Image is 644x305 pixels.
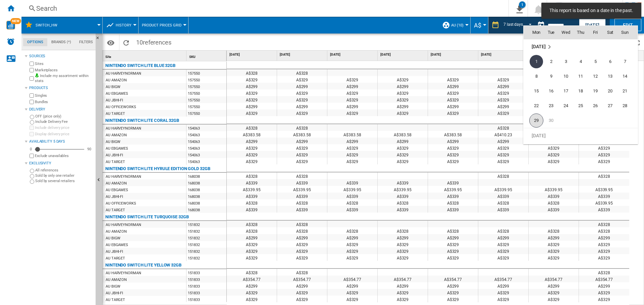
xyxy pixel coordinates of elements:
[618,69,638,84] td: Sunday September 14 2025
[544,70,558,83] span: 9
[574,84,587,98] span: 18
[524,98,544,113] td: Monday September 22 2025
[589,70,602,83] span: 12
[532,44,545,49] span: [DATE]
[573,69,588,84] td: Thursday September 11 2025
[618,55,632,68] span: 7
[573,26,588,39] th: Thu
[524,26,638,144] md-calendar: Calendar
[574,55,587,68] span: 4
[603,99,617,112] span: 27
[524,84,544,98] td: Monday September 15 2025
[544,84,558,98] td: Tuesday September 16 2025
[603,55,617,68] span: 6
[603,26,618,39] th: Sat
[618,70,632,83] span: 14
[574,70,587,83] span: 11
[603,84,618,98] td: Saturday September 20 2025
[529,113,543,128] span: 29
[524,69,544,84] td: Monday September 8 2025
[618,98,638,113] td: Sunday September 28 2025
[524,54,638,69] tr: Week 1
[524,39,638,54] td: September 2025
[559,99,573,112] span: 24
[544,55,558,68] span: 2
[544,113,558,128] td: Tuesday September 30 2025
[574,99,587,112] span: 25
[524,39,638,54] tr: Week undefined
[530,70,543,83] span: 8
[618,26,638,39] th: Sun
[558,69,573,84] td: Wednesday September 10 2025
[559,70,573,83] span: 10
[544,69,558,84] td: Tuesday September 9 2025
[558,54,573,69] td: Wednesday September 3 2025
[618,54,638,69] td: Sunday September 7 2025
[530,99,543,112] span: 22
[573,54,588,69] td: Thursday September 4 2025
[573,84,588,98] td: Thursday September 18 2025
[618,84,632,98] span: 21
[530,55,543,68] span: 1
[524,54,544,69] td: Monday September 1 2025
[524,113,544,128] td: Monday September 29 2025
[588,98,603,113] td: Friday September 26 2025
[532,133,545,138] span: [DATE]
[524,128,638,143] tr: Week undefined
[588,26,603,39] th: Fri
[603,98,618,113] td: Saturday September 27 2025
[589,99,602,112] span: 26
[573,98,588,113] td: Thursday September 25 2025
[559,84,573,98] span: 17
[588,54,603,69] td: Friday September 5 2025
[558,98,573,113] td: Wednesday September 24 2025
[603,54,618,69] td: Saturday September 6 2025
[603,84,617,98] span: 20
[524,26,544,39] th: Mon
[603,70,617,83] span: 13
[547,7,635,14] span: This report is based on a date in the past.
[588,84,603,98] td: Friday September 19 2025
[558,26,573,39] th: Wed
[524,98,638,113] tr: Week 4
[530,84,543,98] span: 15
[544,26,558,39] th: Tue
[618,84,638,98] td: Sunday September 21 2025
[544,84,558,98] span: 16
[524,84,638,98] tr: Week 3
[589,84,602,98] span: 19
[559,55,573,68] span: 3
[544,98,558,113] td: Tuesday September 23 2025
[544,54,558,69] td: Tuesday September 2 2025
[603,69,618,84] td: Saturday September 13 2025
[524,113,638,128] tr: Week 5
[589,55,602,68] span: 5
[524,69,638,84] tr: Week 2
[544,99,558,112] span: 23
[588,69,603,84] td: Friday September 12 2025
[558,84,573,98] td: Wednesday September 17 2025
[618,99,632,112] span: 28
